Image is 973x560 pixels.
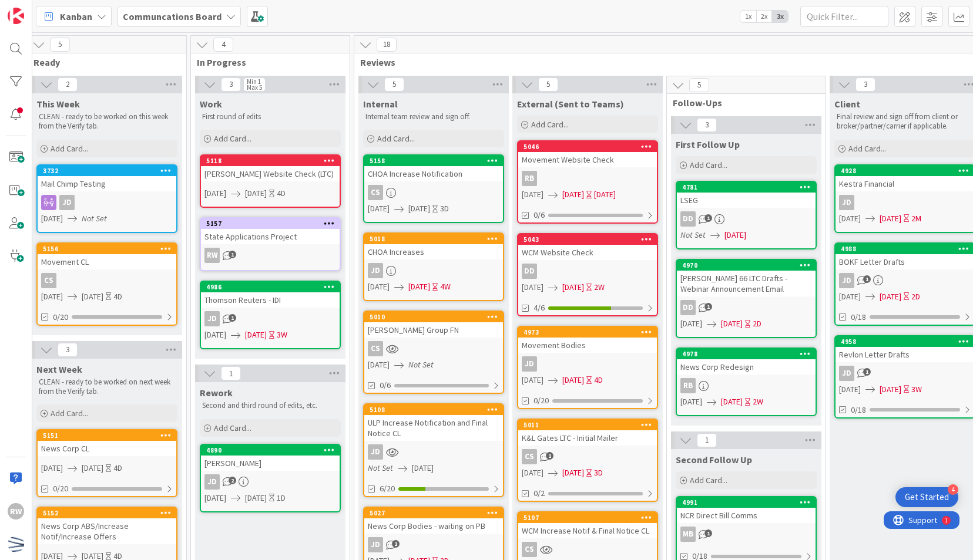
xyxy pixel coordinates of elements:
[518,512,657,523] div: 5107
[368,341,383,356] div: CS
[911,291,920,303] div: 2D
[201,456,340,471] div: [PERSON_NAME]
[677,359,816,375] div: News Corp Redesign
[364,156,503,181] div: 5158CHOA Increase Notification
[756,11,772,22] span: 2x
[522,188,543,201] span: [DATE]
[38,244,176,254] div: 5156
[677,508,816,523] div: NCR Direct Bill Comms
[518,141,657,152] div: 5046
[524,421,657,429] div: 5011
[534,209,545,221] span: 0/6
[277,187,286,200] div: 4D
[524,514,657,522] div: 5107
[522,374,543,386] span: [DATE]
[851,404,866,416] span: 0/18
[201,282,340,292] div: 4986
[408,359,434,370] i: Not Set
[36,164,177,233] a: 3732Mail Chimp TestingJD[DATE]Not Set
[682,261,816,269] div: 4970
[677,182,816,208] div: 4781LSEG
[59,195,75,210] div: JD
[201,229,340,244] div: State Applications Project
[364,518,503,534] div: News Corp Bodies - waiting on PB
[518,449,657,464] div: CS
[518,264,657,279] div: DD
[677,349,816,359] div: 4978
[58,343,78,357] span: 3
[8,8,24,24] img: Visit kanbanzone.com
[363,403,504,497] a: 5108ULP Increase Notification and Final Notice CLJDNot Set[DATE]6/20
[677,497,816,523] div: 4991NCR Direct Bill Comms
[676,181,817,249] a: 4781LSEGDDNot Set[DATE]
[517,98,624,110] span: External (Sent to Teams)
[364,322,503,338] div: [PERSON_NAME] Group FN
[200,281,341,349] a: 4986Thomson Reuters - IDIJD[DATE][DATE]3W
[370,406,503,414] div: 5108
[43,167,176,175] div: 3732
[740,11,756,22] span: 1x
[201,445,340,471] div: 4890[PERSON_NAME]
[364,312,503,338] div: 5010[PERSON_NAME] Group FN
[518,420,657,430] div: 5011
[680,211,696,227] div: DD
[677,193,816,208] div: LSEG
[201,248,340,263] div: RW
[364,234,503,259] div: 5018CHOA Increases
[517,419,658,502] a: 5011K&L Gates LTC - Initial MailerCS[DATE][DATE]3D0/2
[201,156,340,166] div: 5118
[82,291,103,303] span: [DATE]
[848,143,886,154] span: Add Card...
[377,133,415,144] span: Add Card...
[518,171,657,186] div: RB
[364,537,503,552] div: JD
[911,383,922,396] div: 3W
[680,378,696,393] div: RB
[204,187,226,200] span: [DATE]
[518,512,657,538] div: 5107WCM Increase Notif & Final Notice CL
[204,474,220,490] div: JD
[518,542,657,557] div: CS
[201,474,340,490] div: JD
[38,430,176,441] div: 5151
[538,77,558,92] span: 5
[518,141,657,167] div: 5046Movement Website Check
[247,79,261,85] div: Min 1
[677,378,816,393] div: RB
[204,329,226,341] span: [DATE]
[677,182,816,193] div: 4781
[201,218,340,229] div: 5157
[363,98,398,110] span: Internal
[677,260,816,296] div: 4970[PERSON_NAME] 66 LTC Drafts - Webinar Announcement Email
[245,187,267,200] span: [DATE]
[753,396,763,408] div: 2W
[36,363,82,375] span: Next Week
[200,154,341,208] a: 5118[PERSON_NAME] Website Check (LTC)[DATE][DATE]4D
[201,311,340,326] div: JD
[38,273,176,288] div: CS
[677,271,816,296] div: [PERSON_NAME] 66 LTC Drafts - Webinar Announcement Email
[677,349,816,375] div: 4978News Corp Redesign
[704,303,712,311] span: 1
[911,212,921,225] div: 2M
[364,508,503,518] div: 5027
[839,273,854,288] div: JD
[8,536,24,552] img: avatar
[41,212,63,225] span: [DATE]
[682,498,816,507] div: 4991
[531,119,569,130] span: Add Card...
[680,527,696,542] div: MB
[594,188,616,201] div: [DATE]
[522,467,543,479] span: [DATE]
[53,311,68,323] span: 0/20
[51,143,88,154] span: Add Card...
[440,281,451,293] div: 4W
[33,56,172,68] span: Ready
[200,444,341,512] a: 4890[PERSON_NAME]JD[DATE][DATE]1D
[704,214,712,222] span: 1
[392,540,400,548] span: 2
[408,203,430,215] span: [DATE]
[368,444,383,460] div: JD
[524,328,657,336] div: 4973
[682,183,816,191] div: 4781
